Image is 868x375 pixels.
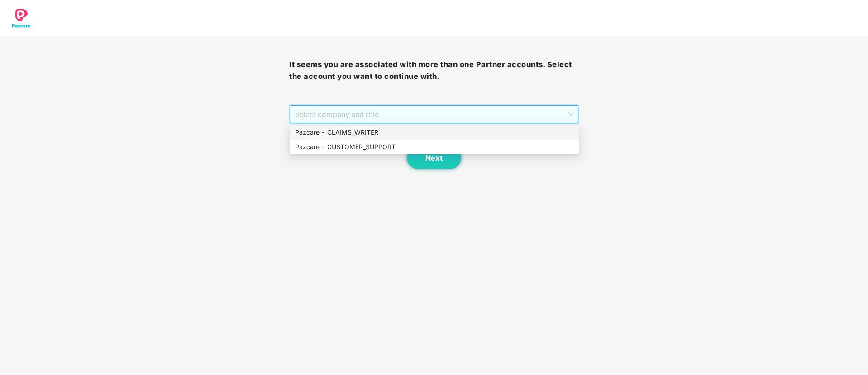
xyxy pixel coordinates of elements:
[425,154,443,162] span: Next
[290,125,579,140] div: Pazcare - CLAIMS_WRITER
[295,142,573,152] div: Pazcare - CUSTOMER_SUPPORT
[289,59,578,82] h3: It seems you are associated with more than one Partner accounts. Select the account you want to c...
[290,140,579,154] div: Pazcare - CUSTOMER_SUPPORT
[295,106,572,123] span: Select company and role
[295,127,573,137] div: Pazcare - CLAIMS_WRITER
[407,146,461,169] button: Next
